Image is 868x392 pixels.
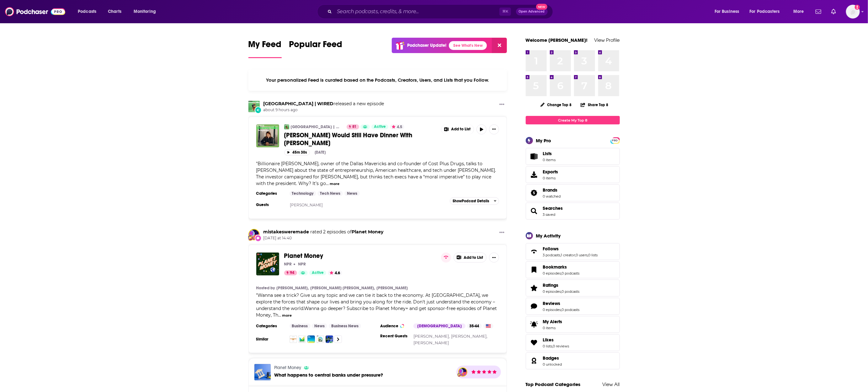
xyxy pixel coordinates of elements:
[543,176,558,180] span: 0 items
[543,187,558,193] span: Brands
[575,253,576,257] span: ,
[317,191,343,196] a: Tech News
[255,235,262,242] div: New Review
[528,207,541,215] a: Searches
[290,191,316,196] a: Technology
[526,316,620,333] a: My Alerts
[317,335,324,343] a: Up First from NPR
[588,253,588,257] span: ,
[291,124,343,129] a: [GEOGRAPHIC_DATA] | WIRED
[846,5,860,19] img: User Profile
[441,124,474,134] button: Show More Button
[323,4,559,19] div: Search podcasts, credits, & more...
[451,127,471,132] span: Add to List
[247,235,253,241] img: User Badge Icon
[536,4,547,10] span: New
[264,236,384,241] span: [DATE] at 14:40
[376,286,408,291] a: [PERSON_NAME]
[561,289,562,294] span: ,
[282,313,292,318] button: more
[536,233,561,239] div: My Activity
[553,344,569,348] a: 0 reviews
[526,148,620,165] a: Lists
[543,246,559,252] span: Follows
[264,101,334,106] a: Uncanny Valley | WIRED
[497,101,507,109] button: Show More Button
[471,368,497,376] div: mistakesweremade's Rating: 5 out of 5
[289,39,343,58] a: Popular Feed
[329,324,361,329] a: Business News
[78,7,96,16] span: Podcasts
[413,334,450,339] a: [PERSON_NAME],
[710,7,747,17] button: open menu
[543,337,554,343] span: Likes
[279,312,281,318] span: ...
[328,270,342,275] button: 4.6
[307,335,315,343] a: The Daily
[276,286,309,291] a: [PERSON_NAME],
[789,7,812,17] button: open menu
[526,166,620,183] a: Exports
[326,335,333,343] img: The Indicator from Planet Money
[353,124,357,130] span: 81
[129,7,164,17] button: open menu
[528,338,541,347] a: Likes
[543,344,552,348] a: 0 lists
[449,41,487,50] a: See What's New
[536,138,551,144] div: My Pro
[561,253,561,257] span: ,
[248,39,282,53] span: My Feed
[528,188,541,197] a: Brands
[793,7,804,16] span: More
[254,364,271,380] img: What happens to central banks under pressure?
[298,335,306,343] a: Marketplace
[297,262,306,267] a: NPRNPR
[526,334,620,351] span: Likes
[248,69,507,91] div: Your personalized Feed is curated based on the Podcasts, Creators, Users, and Lists that you Follow.
[813,6,824,17] a: Show notifications dropdown
[611,138,619,143] a: PRO
[543,253,561,257] a: 3 podcasts
[543,187,561,193] a: Brands
[855,5,860,10] svg: Add a profile image
[73,7,104,17] button: open menu
[274,372,383,378] a: What happens to central banks under pressure?
[715,7,739,16] span: For Business
[543,301,580,306] a: Reviews
[334,7,499,17] input: Search podcasts, credits, & more...
[256,253,279,275] a: Planet Money
[528,170,541,179] span: Exports
[289,39,343,53] span: Popular Feed
[846,5,860,19] span: Logged in as carolinebresler
[467,324,482,329] div: 35-44
[528,320,541,329] span: My Alerts
[543,362,562,367] a: 0 unlocked
[264,229,309,235] a: mistakesweremade
[528,152,541,161] span: Lists
[256,191,285,196] h3: Categories
[380,324,408,329] h3: Audience
[256,324,285,329] h3: Categories
[543,282,580,288] a: Ratings
[526,352,620,369] span: Badges
[290,335,297,343] img: Freakonomics Radio
[312,270,324,276] span: Active
[580,99,609,111] button: Share Top 8
[459,368,467,376] img: mistakesweremade
[312,324,327,329] a: News
[543,326,562,330] span: 0 items
[284,124,289,129] a: Uncanny Valley | WIRED
[543,301,561,306] span: Reviews
[526,280,620,297] span: Ratings
[256,124,279,147] img: Mark Cuban Would Still Have Dinner With Donald Trump
[347,124,359,129] a: 81
[526,37,588,43] a: Welcome [PERSON_NAME]!
[489,124,499,134] button: Show More Button
[603,381,620,387] a: View All
[5,6,65,18] a: Podchaser - Follow, Share and Rate Podcasts
[256,337,285,342] h3: Similar
[344,191,360,196] a: News
[543,308,561,312] a: 0 episodes
[255,106,262,113] div: New Episode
